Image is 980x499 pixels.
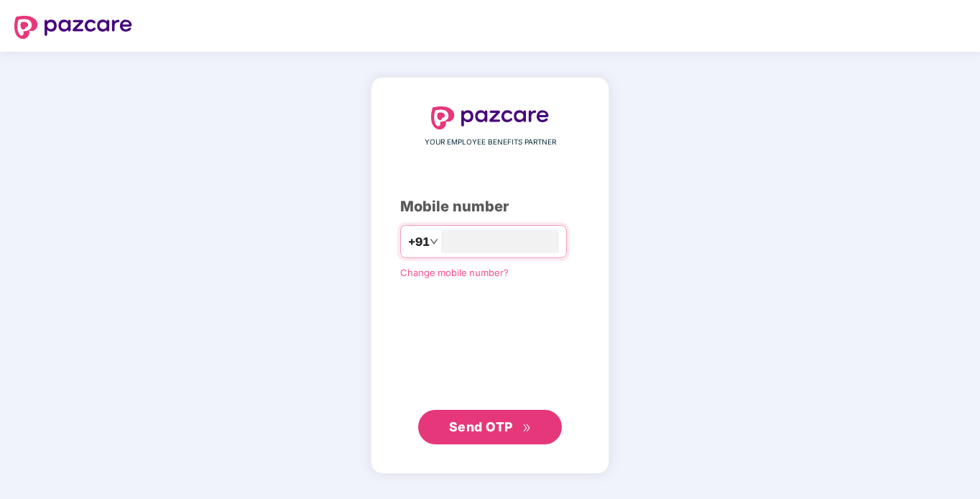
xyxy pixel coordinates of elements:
[408,233,430,251] span: +91
[431,106,549,129] img: logo
[449,419,513,434] span: Send OTP
[430,237,438,246] span: down
[418,410,562,444] button: Send OTPdouble-right
[522,424,532,433] span: double-right
[14,16,132,39] img: logo
[400,196,580,218] div: Mobile number
[400,267,509,278] a: Change mobile number?
[425,137,556,148] span: YOUR EMPLOYEE BENEFITS PARTNER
